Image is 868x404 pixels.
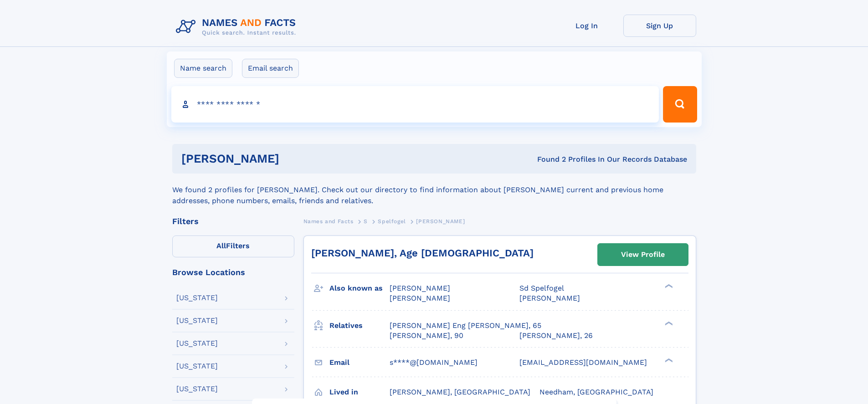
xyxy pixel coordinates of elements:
[176,294,218,302] div: [US_STATE]
[174,59,232,78] label: Name search
[663,86,697,123] button: Search Button
[378,218,406,225] span: Spelfogel
[390,284,450,292] span: [PERSON_NAME]
[378,215,406,227] a: Spelfogel
[181,153,408,164] h1: [PERSON_NAME]
[519,284,564,292] span: Sd Spelfogel
[329,355,390,370] h3: Email
[390,321,541,331] a: [PERSON_NAME] Eng [PERSON_NAME], 65
[176,385,218,393] div: [US_STATE]
[550,15,623,37] a: Log In
[519,331,593,341] a: [PERSON_NAME], 26
[216,241,226,250] span: All
[172,268,294,276] div: Browse Locations
[519,358,647,367] span: [EMAIL_ADDRESS][DOMAIN_NAME]
[621,244,665,265] div: View Profile
[598,244,688,266] a: View Profile
[364,218,368,225] span: S
[329,384,390,400] h3: Lived in
[364,215,368,227] a: S
[390,294,450,302] span: [PERSON_NAME]
[172,217,294,225] div: Filters
[519,294,580,302] span: [PERSON_NAME]
[408,154,687,164] div: Found 2 Profiles In Our Records Database
[303,215,354,227] a: Names and Facts
[329,281,390,296] h3: Also known as
[172,174,696,206] div: We found 2 profiles for [PERSON_NAME]. Check out our directory to find information about [PERSON_...
[623,15,696,37] a: Sign Up
[663,357,673,363] div: ❯
[539,388,653,396] span: Needham, [GEOGRAPHIC_DATA]
[171,86,659,123] input: search input
[311,247,534,259] a: [PERSON_NAME], Age [DEMOGRAPHIC_DATA]
[663,320,673,326] div: ❯
[390,388,530,396] span: [PERSON_NAME], [GEOGRAPHIC_DATA]
[329,318,390,333] h3: Relatives
[663,283,673,289] div: ❯
[172,15,303,39] img: Logo Names and Facts
[176,317,218,324] div: [US_STATE]
[176,340,218,347] div: [US_STATE]
[390,331,463,341] a: [PERSON_NAME], 90
[176,363,218,370] div: [US_STATE]
[416,218,465,225] span: [PERSON_NAME]
[172,235,294,257] label: Filters
[242,59,299,78] label: Email search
